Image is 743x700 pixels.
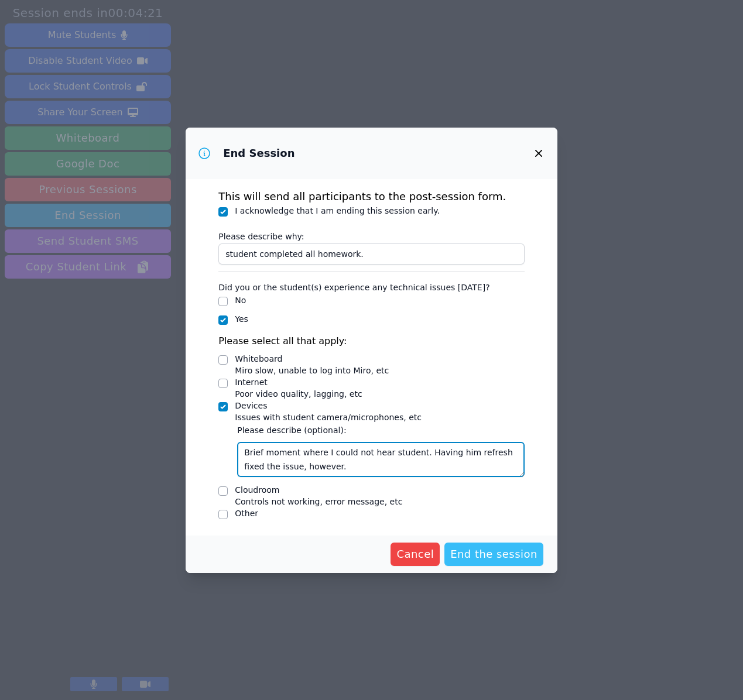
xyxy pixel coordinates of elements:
span: Issues with student camera/microphones, etc [235,413,422,422]
div: Internet [235,376,362,388]
span: Poor video quality, lagging, etc [235,389,362,399]
label: I acknowledge that I am ending this session early. [235,206,440,215]
button: Cancel [391,543,440,566]
label: Please describe (optional): [237,423,525,437]
p: This will send all participants to the post-session form. [218,188,525,205]
div: Devices [235,400,422,411]
span: Miro slow, unable to log into Miro, etc [235,366,389,375]
div: Whiteboard [235,353,389,365]
label: Yes [235,314,248,324]
button: End the session [444,543,543,566]
span: End the session [450,546,537,562]
div: Cloudroom [235,484,402,496]
label: No [235,296,246,305]
span: Cancel [396,546,434,562]
p: Please select all that apply: [218,334,525,348]
label: Please describe why: [218,226,525,243]
div: Other [235,507,258,519]
span: Controls not working, error message, etc [235,497,402,506]
h3: End Session [223,146,295,160]
legend: Did you or the student(s) experience any technical issues [DATE]? [218,277,489,294]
